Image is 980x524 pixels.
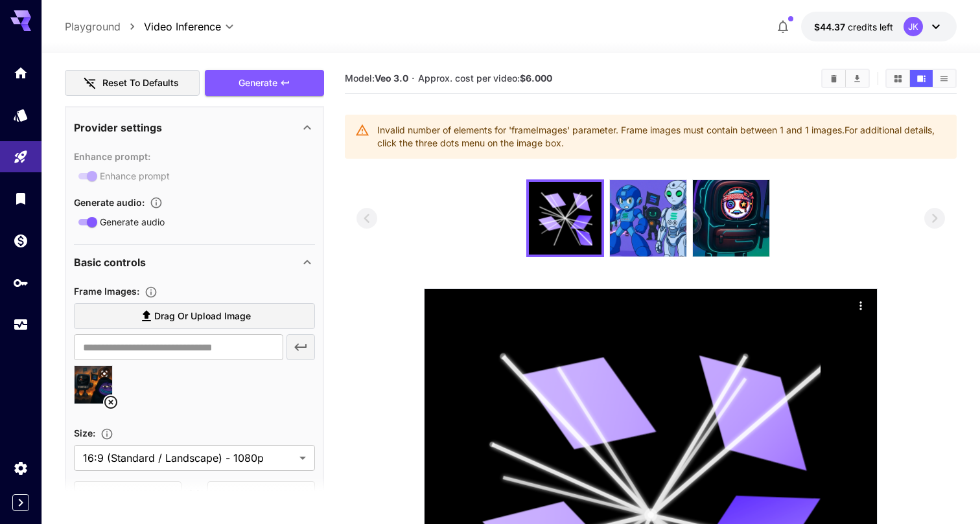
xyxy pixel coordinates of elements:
div: Usage [13,317,29,333]
span: Generate [239,75,277,91]
span: Model: [345,73,408,84]
div: Clear videosDownload All [821,69,870,88]
div: Basic controls [74,247,315,278]
p: Provider settings [74,120,162,135]
div: Provider settings [74,112,315,143]
button: Expand sidebar [12,494,29,511]
img: 9XJ6yMAAAAGSURBVAMAc0arwG1oMvwAAAAASUVORK5CYII= [610,180,686,256]
button: Upload frame images. [139,286,163,299]
span: credits left [848,21,893,32]
div: $44.365 [814,20,893,34]
div: Wallet [13,233,29,249]
button: Show videos in video view [910,70,933,87]
span: Generate audio : [74,197,145,208]
span: 16:9 (Standard / Landscape) - 1080p [83,450,294,466]
div: Library [13,190,29,207]
span: $44.37 [814,21,848,32]
div: Models [13,107,29,123]
div: JK [904,17,923,36]
div: Playground [13,149,29,165]
b: Veo 3.0 [375,73,408,84]
img: Nm8wAAAAASUVORK5CYII= [693,180,769,256]
p: Basic controls [74,255,146,270]
div: Settings [13,460,29,476]
p: · [412,71,415,86]
button: Clear videos [822,70,845,87]
button: Show videos in grid view [887,70,909,87]
div: Show videos in grid viewShow videos in video viewShow videos in list view [885,69,957,88]
button: $44.365JK [801,12,957,41]
label: Drag or upload image [74,303,315,330]
button: Adjust the dimensions of the generated image by specifying its width and height in pixels, or sel... [95,427,119,440]
span: Generate audio [100,215,165,229]
div: Home [13,65,29,81]
span: Video Inference [144,19,221,34]
a: Playground [65,19,121,34]
nav: breadcrumb [65,19,144,34]
div: Actions [851,295,870,315]
span: Frame Images : [74,286,139,297]
div: Invalid number of elements for 'frameImages' parameter. Frame images must contain between 1 and 1... [377,119,946,155]
button: Reset to defaults [65,70,200,97]
button: Show videos in list view [933,70,955,87]
span: Approx. cost per video: [418,73,552,84]
button: Generate [205,70,324,97]
span: Drag or upload image [154,308,251,325]
div: API Keys [13,275,29,291]
span: Size : [74,427,95,439]
button: Download All [846,70,869,87]
b: $6.000 [520,73,552,84]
